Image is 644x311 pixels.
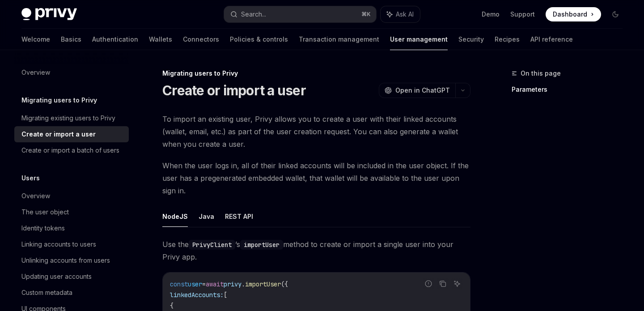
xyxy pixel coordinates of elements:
[92,29,138,50] a: Authentication
[546,7,601,21] a: Dashboard
[21,173,40,183] h5: Users
[170,291,224,299] span: linkedAccounts:
[14,126,129,142] a: Create or import a user
[608,7,623,21] button: Toggle dark mode
[14,220,129,236] a: Identity tokens
[458,29,484,50] a: Security
[162,113,470,150] span: To import an existing user, Privy allows you to create a user with their linked accounts (wallet,...
[553,10,587,19] span: Dashboard
[390,29,448,50] a: User management
[170,302,174,310] span: {
[162,82,306,98] h1: Create or import a user
[241,280,245,288] span: .
[521,68,561,79] span: On this page
[14,252,129,268] a: Unlinking accounts from users
[21,191,50,201] div: Overview
[381,6,420,22] button: Ask AI
[225,206,253,227] button: REST API
[21,223,65,234] div: Identity tokens
[245,280,281,288] span: importUser
[299,29,379,50] a: Transaction management
[21,29,50,50] a: Welcome
[21,67,50,78] div: Overview
[162,206,188,227] button: NodeJS
[224,6,376,22] button: Search...⌘K
[14,268,129,285] a: Updating user accounts
[21,95,97,106] h5: Migrating users to Privy
[199,206,214,227] button: Java
[241,9,266,20] div: Search...
[21,113,115,124] div: Migrating existing users to Privy
[395,86,450,95] span: Open in ChatGPT
[21,255,110,266] div: Unlinking accounts from users
[21,271,92,282] div: Updating user accounts
[21,129,96,140] div: Create or import a user
[21,239,96,250] div: Linking accounts to users
[162,69,470,78] div: Migrating users to Privy
[189,240,235,250] code: PrivyClient
[530,29,573,50] a: API reference
[14,204,129,220] a: The user object
[14,236,129,252] a: Linking accounts to users
[437,278,449,290] button: Copy the contents from the code block
[21,287,72,298] div: Custom metadata
[14,64,129,81] a: Overview
[240,240,283,250] code: importUser
[14,188,129,204] a: Overview
[224,291,227,299] span: [
[162,238,470,263] span: Use the ’s method to create or import a single user into your Privy app.
[206,280,224,288] span: await
[21,207,69,217] div: The user object
[21,145,119,156] div: Create or import a batch of users
[230,29,288,50] a: Policies & controls
[61,29,81,50] a: Basics
[379,83,455,98] button: Open in ChatGPT
[361,11,371,18] span: ⌘ K
[512,82,630,97] a: Parameters
[281,280,288,288] span: ({
[451,278,463,290] button: Ask AI
[510,10,535,19] a: Support
[188,280,202,288] span: user
[482,10,500,19] a: Demo
[396,10,414,19] span: Ask AI
[14,285,129,301] a: Custom metadata
[14,142,129,158] a: Create or import a batch of users
[162,159,470,197] span: When the user logs in, all of their linked accounts will be included in the user object. If the u...
[423,278,434,290] button: Report incorrect code
[149,29,172,50] a: Wallets
[170,280,188,288] span: const
[183,29,219,50] a: Connectors
[14,110,129,126] a: Migrating existing users to Privy
[224,280,241,288] span: privy
[202,280,206,288] span: =
[495,29,520,50] a: Recipes
[21,8,77,21] img: dark logo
